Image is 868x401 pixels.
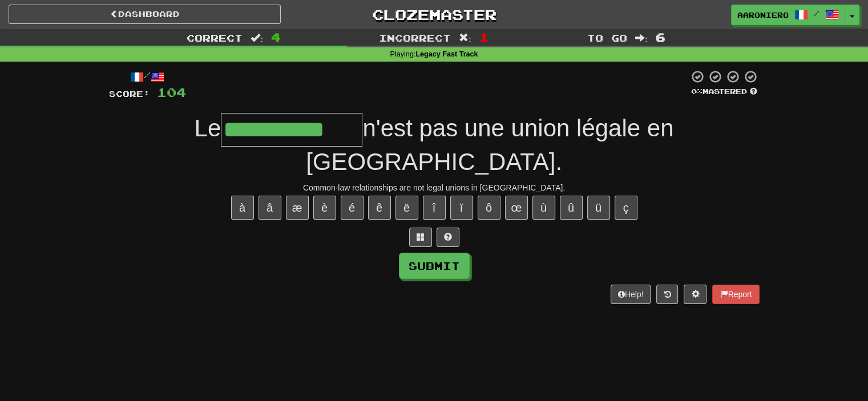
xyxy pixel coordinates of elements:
button: ê [368,196,391,220]
button: ï [450,196,473,220]
span: 1 [479,30,489,44]
button: ù [532,196,555,220]
span: 104 [157,85,186,99]
button: ë [395,196,418,220]
button: î [423,196,446,220]
button: œ [505,196,528,220]
button: à [231,196,254,220]
button: ç [615,196,637,220]
span: / [814,9,819,17]
a: Clozemaster [298,5,570,25]
span: : [459,33,471,43]
button: Submit [399,253,470,279]
button: û [560,196,583,220]
span: Aaroniero [737,10,789,20]
span: 6 [656,30,665,44]
div: / [109,70,186,84]
a: Aaroniero / [731,5,845,25]
button: Single letter hint - you only get 1 per sentence and score half the points! alt+h [437,228,459,247]
button: â [259,196,281,220]
button: Switch sentence to multiple choice alt+p [409,228,432,247]
span: Correct [187,32,243,43]
button: è [313,196,336,220]
span: Score: [109,89,150,99]
button: é [341,196,364,220]
span: : [635,33,648,43]
span: : [251,33,263,43]
button: Round history (alt+y) [656,285,678,304]
div: Mastered [689,87,760,97]
a: Dashboard [9,5,281,24]
span: 4 [271,30,281,44]
button: ô [478,196,500,220]
button: ü [587,196,610,220]
button: æ [286,196,309,220]
div: Common-law relationships are not legal unions in [GEOGRAPHIC_DATA]. [109,182,760,193]
span: n'est pas une union légale en [GEOGRAPHIC_DATA]. [306,115,673,175]
button: Help! [611,285,651,304]
strong: Legacy Fast Track [415,50,478,58]
span: Le [195,115,221,141]
span: Incorrect [379,32,451,43]
span: To go [587,32,627,43]
span: 0 % [691,87,703,96]
button: Report [712,285,759,304]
